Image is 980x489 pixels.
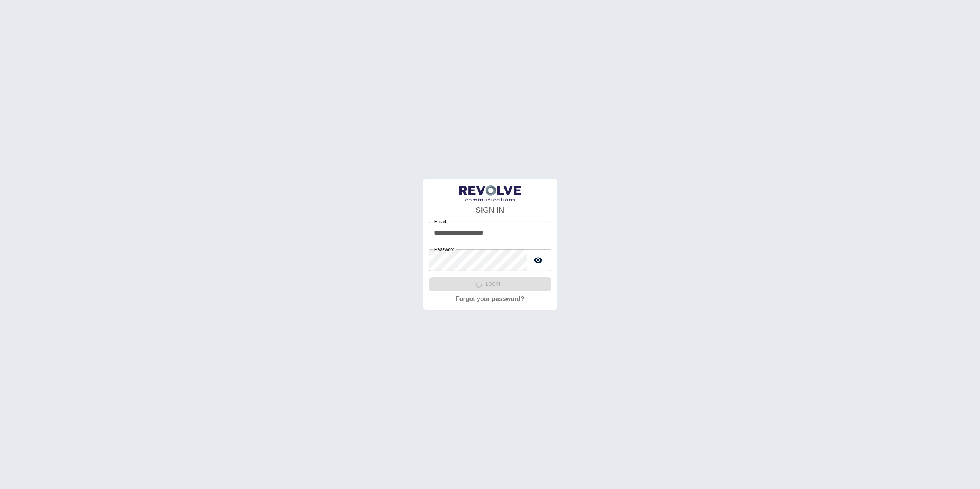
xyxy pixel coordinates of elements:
[434,246,455,253] label: Password
[429,204,551,216] h4: SIGN IN
[456,294,524,304] a: Forgot your password?
[459,185,521,202] img: LogoText
[531,253,546,268] button: toggle password visibility
[434,218,446,225] label: Email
